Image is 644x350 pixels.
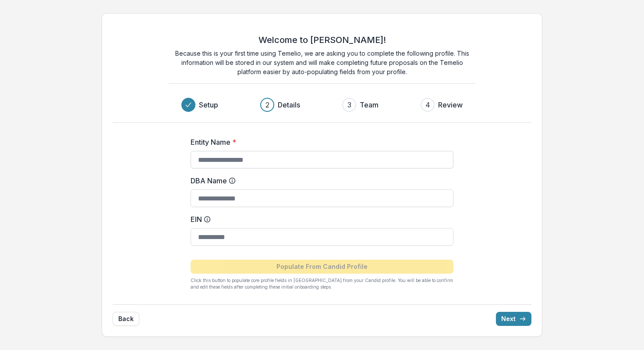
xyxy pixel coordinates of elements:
[169,49,475,76] p: Because this is your first time using Temelio, we are asking you to complete the following profil...
[191,277,453,290] p: Click this button to populate core profile fields in [GEOGRAPHIC_DATA] from your Candid profile. ...
[360,100,379,110] h3: Team
[438,100,463,110] h3: Review
[191,175,448,186] label: DBA Name
[181,98,463,112] div: Progress
[199,100,218,110] h3: Setup
[191,137,448,147] label: Entity Name
[425,100,430,110] div: 4
[347,100,351,110] div: 3
[258,35,386,45] h2: Welcome to [PERSON_NAME]!
[265,100,269,110] div: 2
[496,312,531,326] button: Next
[191,214,448,225] label: EIN
[191,260,453,274] button: Populate From Candid Profile
[113,312,139,326] button: Back
[278,100,300,110] h3: Details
